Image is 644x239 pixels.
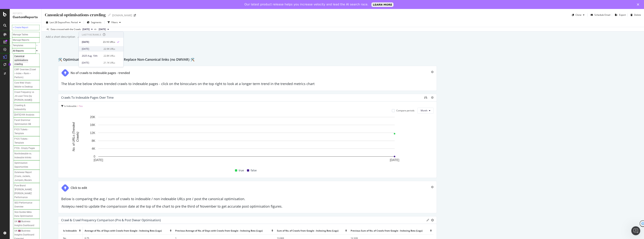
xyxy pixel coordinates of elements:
span: vs [94,27,97,31]
div: Clone [575,13,581,16]
a: FY26 - Empty Pages [14,146,39,150]
div: Tooltip anchor [8,63,11,66]
a: Manage Tables [13,33,39,37]
div: All Reports [13,49,24,53]
div: Crawls to indexable pages over timeIs Indexable = YesCompare periodsMonthA chart.truefalse [58,94,437,178]
span: Previous Sum of No. of Crawls from Google - Indexing Bots (Logs) [351,229,423,232]
span: Yes [79,104,83,108]
button: Export [613,12,626,18]
a: Pure Brand '[PERSON_NAME] [PERSON_NAME]' Performance [14,184,39,199]
div: 23.1K URLs [103,40,115,44]
div: Reports [13,12,38,15]
i: Edit report name [108,14,111,16]
div: Data crossed with the Crawls [51,28,81,31]
a: Optimisation Opportunities [14,161,39,169]
div: CustomReports [13,15,38,19]
text: 16K [90,123,95,127]
div: Canonical optimisations crawling [45,12,106,18]
a: All Reports [13,49,35,53]
span: false [251,168,257,173]
div: SEO Performance Overview [14,201,36,209]
span: Average of No. of Days with Crawls from Google - Indexing Bots (Logs) [85,229,162,232]
a: Canonical optimisations crawling [14,54,39,66]
span: 2025 Jul. 27th [99,28,106,31]
div: Delete [634,13,641,16]
span: Last 28 Days [50,21,63,24]
div: 21.1K URLs [104,61,115,64]
div: Filters [111,21,118,24]
span: Previous Average of No. of Days with Crawls from Google - Indexing Bots (Logs) [175,229,263,232]
a: LEARN MORE [371,2,394,7]
div: Add a short description [45,35,75,39]
text: 8K [92,139,95,142]
div: FY26 - Empty Pages [14,146,35,150]
text: 0 [94,155,95,158]
div: No of crawls to indexable pages - trended [71,71,130,75]
div: 🛠️ Optimisation performance tracking | Replace Non-Canonical links (no DWVAR) 🛠️ [58,57,628,63]
div: Crawling & Indexability [14,104,35,111]
div: Click to edit [71,186,87,190]
div: [DATE] [82,40,101,44]
em: Note [61,204,69,209]
button: [DATE] [81,27,94,32]
span: Sum of No. of Crawls from Google - Indexing Bots (Logs) [277,229,338,232]
div: Manage Reports [13,38,29,42]
div: + Create Report [13,26,28,30]
svg: A chart. [61,115,432,165]
button: [DATE] [97,27,110,32]
div: binoculars [424,96,427,99]
h2: 🛠️ Optimisation performance tracking | Replace Non-Canonical links (no DWVAR) 🛠️ [58,57,195,63]
div: Facet Grammar Optimisation GB [14,118,36,126]
a: Templates [13,44,35,47]
span: vs Prev. Period [63,21,78,24]
text: 4K [92,147,95,150]
div: Click to editBelow is comparing the avg / sum of crawls to indexable / non indexable URLs pre / p... [58,181,437,213]
button: Last 28 DaysvsPrev. Period [45,19,82,25]
div: Our latest product release helps you increase velocity and lead the AI search race. [244,3,368,6]
div: 22.8K URLs [104,54,115,58]
div: Manage Tables [13,33,28,37]
span: true [239,168,244,173]
div: Templates [13,44,23,47]
a: SEO Performance Overview [14,201,39,209]
span: Segments [91,21,101,24]
button: Month [417,108,434,114]
div: [DOMAIN_NAME] [112,13,132,17]
button: Schedule Email [589,12,610,18]
button: Filters [106,19,122,25]
text: 20K [90,115,95,119]
a: FY25 Tickets - Template [14,128,39,135]
div: Dec 2024 KW Analysis [14,113,34,117]
div: Crawls to indexable pages over time [61,96,114,99]
text: [DATE] [390,158,399,162]
button: Segments [85,19,103,25]
div: Outerwear Report (Coats, Jackets, Jumpers, Blazers [14,170,37,182]
a: Size Guides Meta Data Optimisation [14,210,39,218]
div: gear [431,71,434,73]
div: Optimisation Opportunities [14,161,36,169]
div: Core Web Vitals - Mobile vs Desktop [14,81,37,89]
div: NonIndexable vs. Indexable Inlinks [14,152,36,160]
a: CIRP Overview (Crawl > Index > Rank > Perform) [14,68,39,79]
div: 2025 Aug. 10th [82,54,101,58]
h2: you need to update the comparisson date at the top of the chart to pre the third of November to g... [61,205,434,208]
span: Month [421,109,427,112]
div: FY25 Tickets - Template [14,128,35,135]
i: Edit report name [78,36,80,38]
a: Facet Grammar Optimisation GB [14,118,39,126]
a: Crawling & Indexability [14,104,39,111]
div: Close [637,3,641,6]
span: Is Indexable [63,229,77,232]
div: FY25 Tickets - Template [14,137,35,145]
button: Delete [629,12,641,18]
span: 2025 Aug. 24th [82,28,90,31]
h2: Below is comparing the avg / sum of crawls to indexable / non indexable URLs pre / post the canon... [61,197,434,201]
a: UK 🇬🇧 Business Insights Dashboard [14,220,39,227]
div: Pure Brand 'Ralph Lauren' Performance [14,184,37,199]
a: Crawl Frequency vs JS Load Time (by [PERSON_NAME]) [14,90,39,102]
text: 12K [90,131,95,134]
div: [DATE] [82,47,101,51]
a: Core Web Vitals - Mobile vs Desktop [14,81,39,89]
a: NonIndexable vs. Indexable Inlinks [14,152,39,160]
